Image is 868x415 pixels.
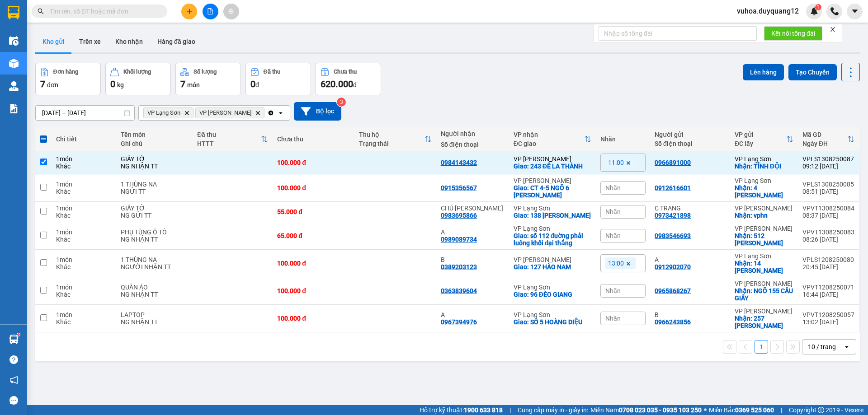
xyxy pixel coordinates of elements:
[514,177,591,184] div: VP [PERSON_NAME]
[56,291,112,298] div: Khác
[514,212,591,219] div: Giao: 138 TRẦN QUANG KHẢI
[441,184,477,191] div: 0915356567
[203,4,218,19] button: file-add
[56,318,112,326] div: Khác
[735,131,786,138] div: VP gửi
[514,155,591,163] div: VP [PERSON_NAME]
[735,287,793,302] div: Nhận: NGÕ 155 CẦU GIẤY
[655,311,726,318] div: B
[105,63,171,95] button: Khối lượng0kg
[815,4,821,10] sup: 1
[655,318,691,326] div: 0966243856
[121,291,188,298] div: NG NHẬN TT
[605,208,621,215] span: Nhãn
[187,81,200,89] span: món
[514,184,591,199] div: Giao: CT 4-5 NGÕ 6 DƯƠNG ĐÌNH NGHỆ
[605,232,621,239] span: Nhãn
[121,212,188,219] div: NG GỬI TT
[150,31,203,52] button: Hàng đã giao
[121,205,188,212] div: GIẤY TỜ
[264,69,280,75] div: Đã thu
[441,236,477,243] div: 0989089734
[193,127,273,151] th: Toggle SortBy
[186,8,193,14] span: plus
[605,287,621,294] span: Nhãn
[277,287,350,294] div: 100.000 đ
[802,228,854,236] div: VPVT1308250083
[735,177,793,184] div: VP Lạng Sơn
[735,184,793,199] div: Nhận: 4 HOÀNG VĂN THỤ
[655,256,726,263] div: A
[321,79,353,89] span: 620.000
[655,263,691,270] div: 0912902070
[802,131,847,138] div: Mã GD
[56,155,112,163] div: 1 món
[9,104,19,113] img: solution-icon
[851,7,859,15] span: caret-down
[605,184,621,191] span: Nhãn
[17,333,20,336] sup: 1
[108,31,150,52] button: Kho nhận
[590,405,702,415] span: Miền Nam
[199,109,251,117] span: VP Minh Khai
[655,140,726,147] div: Số điện thoại
[514,140,584,147] div: ĐC giao
[9,81,19,91] img: warehouse-icon
[56,205,112,212] div: 1 món
[735,205,793,212] div: VP [PERSON_NAME]
[735,260,793,274] div: Nhận: 14 PHAN BỘI CHÂU
[730,127,798,151] th: Toggle SortBy
[830,26,836,33] span: close
[802,284,854,291] div: VPVT1208250071
[743,64,784,80] button: Lên hàng
[843,343,850,350] svg: open
[110,79,115,89] span: 0
[441,318,477,326] div: 0967394976
[600,135,646,143] div: Nhãn
[121,311,188,318] div: LAPTOP
[802,212,854,219] div: 08:37 [DATE]
[755,340,768,354] button: 1
[818,407,824,413] span: copyright
[608,259,624,267] span: 13:00
[514,163,591,170] div: Giao: 243 ĐÊ LA THÀNH
[441,130,505,137] div: Người nhận
[56,163,112,170] div: Khác
[514,232,591,247] div: Giao: số 112 đuờng phải luông khối đại thắng
[441,159,477,166] div: 0984143432
[38,8,44,14] span: search
[277,109,284,117] svg: open
[277,208,350,215] div: 55.000 đ
[798,127,859,151] th: Toggle SortBy
[56,256,112,263] div: 1 món
[802,318,854,326] div: 13:02 [DATE]
[764,26,822,41] button: Kết nối tổng đài
[9,59,19,68] img: warehouse-icon
[655,205,726,212] div: C TRANG
[277,232,350,239] div: 65.000 đ
[56,188,112,195] div: Khác
[334,69,357,75] div: Chưa thu
[802,311,854,318] div: VPVT1208250057
[509,405,511,415] span: |
[121,155,188,163] div: GIẤY TỜ
[337,98,346,107] sup: 3
[56,212,112,219] div: Khác
[228,8,234,14] span: aim
[121,256,188,263] div: 1 THÙNG NA
[277,315,350,322] div: 100.000 đ
[735,406,774,414] strong: 0369 525 060
[441,205,505,212] div: CHÚ THAO
[50,6,156,16] input: Tìm tên, số ĐT hoặc mã đơn
[53,69,78,75] div: Đơn hàng
[802,188,854,195] div: 08:51 [DATE]
[441,311,505,318] div: A
[277,159,350,166] div: 100.000 đ
[197,131,261,138] div: Đã thu
[509,127,596,151] th: Toggle SortBy
[294,102,341,121] button: Bộ lọc
[441,256,505,263] div: B
[735,308,793,315] div: VP [PERSON_NAME]
[359,140,425,147] div: Trạng thái
[655,232,691,239] div: 0983546693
